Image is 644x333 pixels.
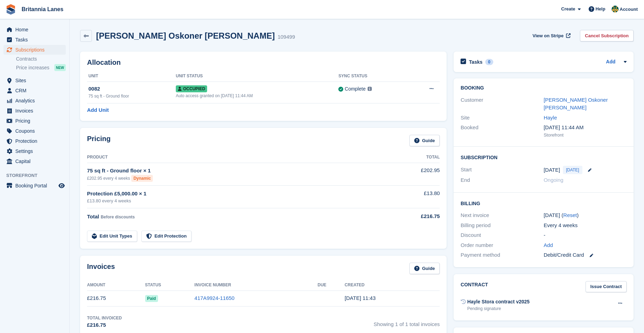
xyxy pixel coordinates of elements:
[386,163,440,185] td: £202.95
[467,298,529,305] div: Hayle Stora contract v2025
[409,135,440,146] a: Guide
[57,181,66,190] a: Preview store
[374,315,440,329] span: Showing 1 of 1 total invoices
[176,71,338,82] th: Unit Status
[3,181,66,191] a: menu
[317,280,345,291] th: Due
[544,251,627,259] div: Debit/Credit Card
[87,214,99,219] span: Total
[15,126,57,136] span: Coupons
[586,281,627,293] a: Issue Contract
[386,152,440,163] th: Total
[530,30,572,41] a: View on Stripe
[345,85,366,93] div: Complete
[606,58,615,66] a: Add
[461,211,543,219] div: Next invoice
[15,86,57,95] span: CRM
[461,96,543,112] div: Customer
[461,114,543,122] div: Site
[563,166,582,174] span: [DATE]
[16,64,49,71] span: Price increases
[3,136,66,146] a: menu
[3,126,66,136] a: menu
[386,186,440,208] td: £13.80
[461,85,627,91] h2: Booking
[3,146,66,156] a: menu
[6,4,16,15] img: stora-icon-8386f47178a22dfd0bd8f6a31ec36ba5ce8667c1dd55bd0f319d3a0aa187defe.svg
[461,251,543,259] div: Payment method
[87,167,386,175] div: 75 sq ft - Ground floor × 1
[345,295,376,301] time: 2025-09-22 10:43:28 UTC
[15,136,57,146] span: Protection
[16,56,66,62] a: Contracts
[461,176,543,184] div: End
[544,177,564,183] span: Ongoing
[87,321,122,329] div: £216.75
[386,212,440,220] div: £216.75
[544,97,608,111] a: [PERSON_NAME] Oskoner [PERSON_NAME]
[87,231,137,242] a: Edit Unit Types
[87,263,115,274] h2: Invoices
[54,64,66,71] div: NEW
[87,71,176,82] th: Unit
[141,231,191,242] a: Edit Protection
[3,25,66,34] a: menu
[533,32,564,39] span: View on Stripe
[3,106,66,116] a: menu
[15,35,57,45] span: Tasks
[87,315,122,321] div: Total Invoiced
[87,135,111,146] h2: Pricing
[3,116,66,126] a: menu
[87,106,109,114] a: Add Unit
[87,152,386,163] th: Product
[15,106,57,116] span: Invoices
[544,222,627,230] div: Every 4 weeks
[87,280,145,291] th: Amount
[544,231,627,239] div: -
[544,166,560,174] time: 2025-09-22 00:00:00 UTC
[87,198,386,204] div: £13.80 every 4 weeks
[461,241,543,249] div: Order number
[3,156,66,166] a: menu
[563,212,577,218] a: Reset
[96,31,275,40] h2: [PERSON_NAME] Oskoner [PERSON_NAME]
[461,281,488,293] h2: Contract
[338,71,409,82] th: Sync Status
[15,156,57,166] span: Capital
[3,86,66,95] a: menu
[561,6,575,13] span: Create
[544,241,553,249] a: Add
[461,166,543,174] div: Start
[87,175,386,182] div: £202.95 every 4 weeks
[467,305,529,312] div: Pending signature
[3,76,66,85] a: menu
[88,85,176,93] div: 0082
[131,175,153,182] div: Dynamic
[16,64,66,71] a: Price increases NEW
[409,263,440,274] a: Guide
[15,76,57,85] span: Sites
[461,124,543,138] div: Booked
[15,146,57,156] span: Settings
[612,6,619,13] img: Sarah Lane
[88,93,176,99] div: 75 sq ft - Ground floor
[3,35,66,45] a: menu
[620,6,638,13] span: Account
[15,25,57,34] span: Home
[461,154,627,161] h2: Subscription
[461,200,627,207] h2: Billing
[544,211,627,219] div: [DATE] ( )
[277,33,295,41] div: 109499
[195,280,318,291] th: Invoice Number
[87,291,145,306] td: £216.75
[145,295,158,302] span: Paid
[544,124,627,132] div: [DATE] 11:44 AM
[485,59,493,65] div: 0
[15,181,57,191] span: Booking Portal
[15,45,57,55] span: Subscriptions
[87,59,440,67] h2: Allocation
[544,115,557,121] a: Hayle
[469,59,482,65] h2: Tasks
[19,3,66,15] a: Britannia Lanes
[3,45,66,55] a: menu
